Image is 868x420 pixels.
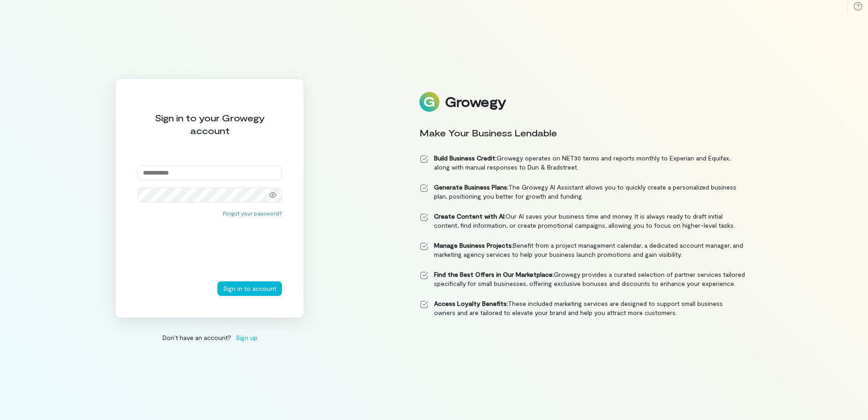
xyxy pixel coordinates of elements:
li: The Growegy AI Assistant allows you to quickly create a personalized business plan, positioning y... [419,183,745,201]
strong: Create Content with AI: [434,212,506,220]
div: Make Your Business Lendable [419,126,745,139]
div: Growegy [445,94,506,110]
li: Growegy provides a curated selection of partner services tailored specifically for small business... [419,270,745,288]
img: Logo [419,92,439,112]
li: Benefit from a project management calendar, a dedicated account manager, and marketing agency ser... [419,241,745,259]
li: These included marketing services are designed to support small business owners and are tailored ... [419,299,745,317]
div: Sign in to your Growegy account [138,111,282,137]
strong: Generate Business Plans: [434,183,508,191]
li: Our AI saves your business time and money. It is always ready to draft initial content, find info... [419,212,745,230]
button: Forgot your password? [223,210,282,217]
strong: Build Business Credit: [434,154,497,162]
strong: Manage Business Projects: [434,241,513,249]
strong: Find the Best Offers in Our Marketplace: [434,270,554,278]
span: Sign up [236,333,257,342]
strong: Access Loyalty Benefits: [434,300,508,307]
div: Don’t have an account? [115,333,304,342]
button: Sign in to account [217,281,282,296]
li: Growegy operates on NET30 terms and reports monthly to Experian and Equifax, along with manual re... [419,154,745,172]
